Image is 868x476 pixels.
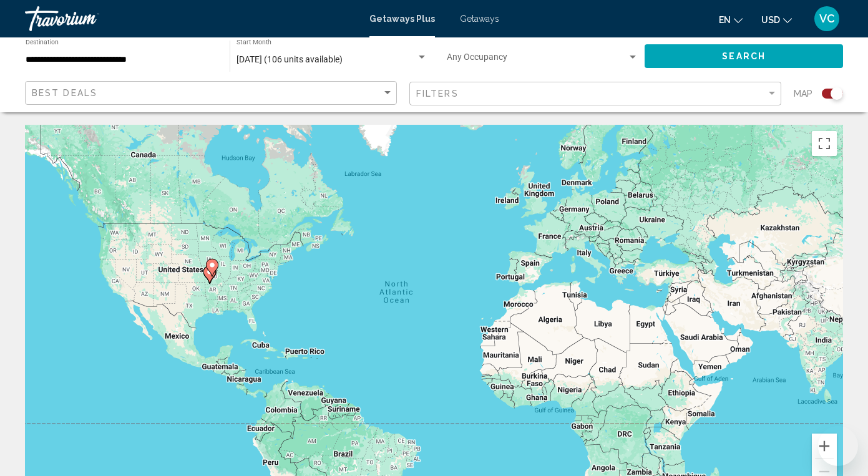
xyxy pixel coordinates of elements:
span: Search [722,52,766,62]
button: Search [645,44,843,67]
button: Filter [409,81,781,107]
span: [DATE] (106 units available) [237,54,343,64]
button: User Menu [811,6,843,32]
a: Getaways [460,14,499,24]
button: Change currency [761,11,792,29]
button: Zoom in [812,434,837,459]
span: Best Deals [32,88,97,98]
a: Getaways Plus [369,14,435,24]
span: VC [819,12,835,25]
iframe: Button to launch messaging window [818,426,858,466]
span: USD [761,15,780,25]
span: en [719,15,731,25]
span: Map [794,85,812,102]
a: Travorium [25,6,357,31]
mat-select: Sort by [32,88,393,99]
span: Filters [416,89,459,99]
button: Change language [719,11,743,29]
button: Toggle fullscreen view [812,131,837,156]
